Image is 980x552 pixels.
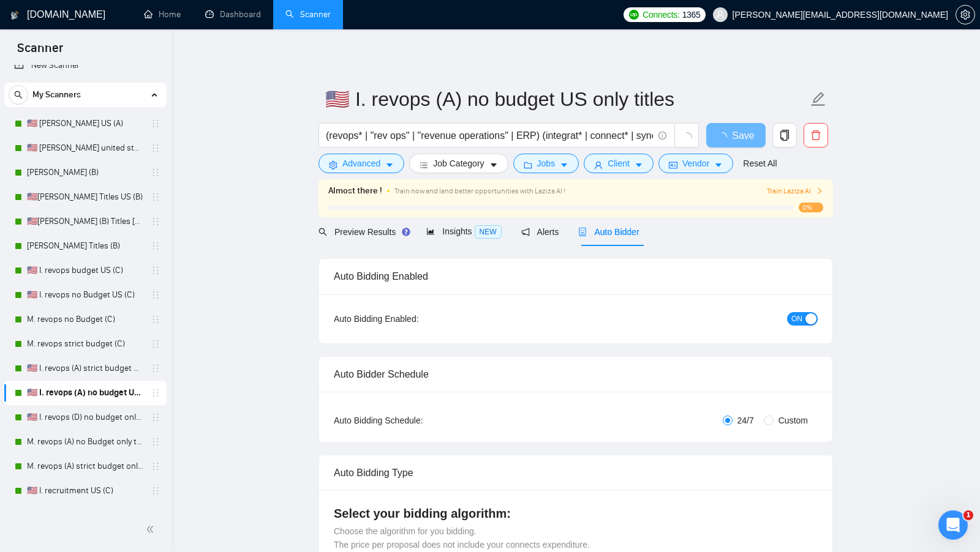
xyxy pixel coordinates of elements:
[27,258,143,283] a: 🇺🇸 I. revops budget US (C)
[804,130,827,141] span: delete
[334,357,818,392] div: Auto Bidder Schedule
[560,160,568,170] span: caret-down
[334,455,818,490] div: Auto Bidding Type
[938,510,968,540] iframe: Intercom live chat
[608,157,630,170] span: Client
[804,123,828,147] button: delete
[409,154,508,173] button: barsJob Categorycaret-down
[318,227,407,237] span: Preview Results
[151,143,160,153] span: holder
[27,332,143,356] a: M. revops strict budget (C)
[385,160,394,170] span: caret-down
[732,128,754,143] span: Save
[767,185,823,197] button: Train Laziza AI
[146,523,158,535] span: double-left
[334,259,818,294] div: Auto Bidding Enabled
[716,10,725,19] span: user
[334,505,818,522] h4: Select your bidding algorithm:
[629,10,639,20] img: upwork-logo.png
[799,203,823,212] span: 0%
[151,266,160,275] span: holder
[27,381,143,405] a: 🇺🇸 I. revops (A) no budget US only titles
[706,123,766,147] button: Save
[151,437,160,447] span: holder
[956,10,974,20] span: setting
[635,160,643,170] span: caret-down
[151,119,160,129] span: holder
[433,157,484,170] span: Job Category
[772,123,797,147] button: copy
[816,187,823,195] span: right
[643,8,679,21] span: Connects:
[27,405,143,430] a: 🇺🇸 I. revops (D) no budget only titles
[151,461,160,471] span: holder
[27,503,143,528] a: 🇺🇸 I. recruitment titles US (D)
[682,8,701,21] span: 1365
[810,91,826,107] span: edit
[14,53,157,78] a: New Scanner
[27,136,143,160] a: 🇺🇸 [PERSON_NAME] united states (A)
[325,84,808,114] input: Scanner name...
[328,184,382,198] span: Almost there !
[151,412,160,422] span: holder
[963,510,973,520] span: 1
[151,339,160,349] span: holder
[524,160,532,170] span: folder
[584,154,654,173] button: userClientcaret-down
[521,227,559,237] span: Alerts
[658,154,733,173] button: idcardVendorcaret-down
[743,157,777,170] a: Reset All
[151,486,160,496] span: holder
[326,128,653,143] input: Search Freelance Jobs...
[151,364,160,373] span: holder
[426,226,501,236] span: Insights
[334,414,495,427] div: Auto Bidding Schedule:
[334,526,590,550] span: Choose the algorithm for you bidding. The price per proposal does not include your connects expen...
[578,227,639,237] span: Auto Bidder
[956,5,975,24] button: setting
[10,6,19,25] img: logo
[329,160,337,170] span: setting
[4,53,167,78] li: New Scanner
[537,157,556,170] span: Jobs
[151,168,160,177] span: holder
[151,241,160,251] span: holder
[9,91,28,99] span: search
[774,414,813,427] span: Custom
[151,192,160,202] span: holder
[27,283,143,307] a: 🇺🇸 I. revops no Budget US (C)
[513,154,579,173] button: folderJobscaret-down
[151,217,160,226] span: holder
[521,228,530,236] span: notification
[426,227,435,236] span: area-chart
[318,228,327,236] span: search
[489,160,498,170] span: caret-down
[682,157,709,170] span: Vendor
[714,160,723,170] span: caret-down
[401,226,412,237] div: Tooltip anchor
[7,39,73,65] span: Scanner
[151,388,160,398] span: holder
[717,132,732,142] span: loading
[956,10,975,20] a: setting
[773,130,796,141] span: copy
[791,312,802,326] span: ON
[334,312,495,326] div: Auto Bidding Enabled:
[475,225,502,239] span: NEW
[420,160,428,170] span: bars
[342,157,380,170] span: Advanced
[27,479,143,503] a: 🇺🇸 I. recruitment US (C)
[27,234,143,258] a: [PERSON_NAME] Titles (B)
[681,132,692,143] span: loading
[285,9,331,20] a: searchScanner
[27,454,143,479] a: M. revops (A) strict budget only titles
[669,160,677,170] span: idcard
[151,290,160,300] span: holder
[27,307,143,332] a: M. revops no Budget (C)
[594,160,603,170] span: user
[27,185,143,209] a: 🇺🇸[PERSON_NAME] Titles US (B)
[733,414,759,427] span: 24/7
[205,9,261,20] a: dashboardDashboard
[144,9,181,20] a: homeHome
